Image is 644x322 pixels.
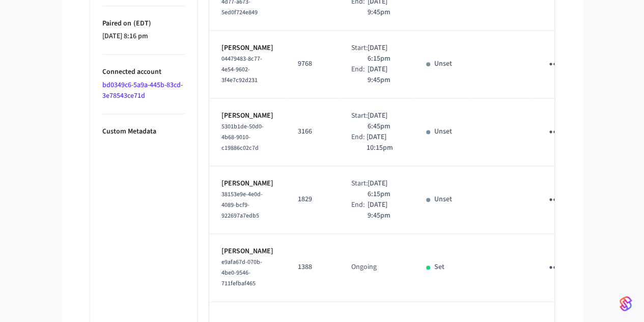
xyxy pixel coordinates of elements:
[368,178,402,200] p: [DATE] 6:15pm
[368,43,402,64] p: [DATE] 6:15pm
[434,194,452,205] p: Unset
[102,126,185,137] p: Custom Metadata
[221,246,273,257] p: [PERSON_NAME]
[351,64,368,86] div: End:
[221,258,262,288] span: e9afa67d-070b-4be0-9546-711fefbaf465
[221,190,263,220] span: 38153e9e-4e0d-4089-bcf9-922697a7edb5
[131,18,151,29] span: ( EDT )
[298,194,327,205] p: 1829
[368,111,402,132] p: [DATE] 6:45pm
[620,296,632,312] img: SeamLogoGradient.69752ec5.svg
[298,262,327,273] p: 1388
[339,234,414,302] td: Ongoing
[221,122,264,152] span: 5301b1de-50d0-4b68-9010-c19886c02c7d
[368,200,402,221] p: [DATE] 9:45pm
[102,18,185,29] p: Paired on
[221,178,273,189] p: [PERSON_NAME]
[102,31,185,42] p: [DATE] 8:16 pm
[434,126,452,137] p: Unset
[368,64,402,86] p: [DATE] 9:45pm
[351,43,368,64] div: Start:
[221,43,273,53] p: [PERSON_NAME]
[298,126,327,137] p: 3166
[351,132,367,153] div: End:
[221,111,273,121] p: [PERSON_NAME]
[351,111,368,132] div: Start:
[298,59,327,69] p: 9768
[221,55,262,85] span: 04479483-8c77-4e54-9602-3f4e7c92d231
[351,178,368,200] div: Start:
[351,200,368,221] div: End:
[434,262,444,273] p: Set
[434,59,452,69] p: Unset
[102,67,185,77] p: Connected account
[367,132,401,153] p: [DATE] 10:15pm
[102,80,183,101] a: bd0349c6-5a9a-445b-83cd-3e78543ce71d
